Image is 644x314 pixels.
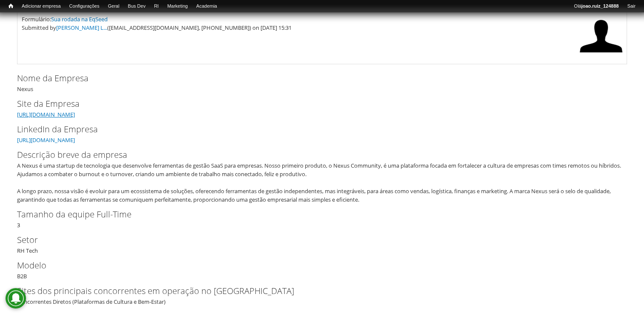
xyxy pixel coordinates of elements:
[580,15,622,57] img: Foto de Pedro Matheus Lima da Cruz
[17,148,613,161] label: Descrição breve da empresa
[150,2,163,11] a: RI
[22,23,575,32] div: Submitted by ([EMAIL_ADDRESS][DOMAIN_NAME], [PHONE_NUMBER]) on [DATE] 15:31
[580,51,622,59] a: Ver perfil do usuário.
[17,72,613,85] label: Nome da Empresa
[4,2,17,10] a: Início
[9,3,13,9] span: Início
[581,3,619,9] strong: joao.ruiz_124888
[17,123,613,136] label: LinkedIn da Empresa
[17,72,627,93] div: Nexus
[65,2,104,11] a: Configurações
[17,2,65,11] a: Adicionar empresa
[17,234,613,246] label: Setor
[163,2,192,11] a: Marketing
[22,15,575,23] div: Formulário:
[17,161,621,204] div: A Nexus é uma startup de tecnologia que desenvolve ferramentas de gestão SaaS para empresas. Noss...
[123,2,150,11] a: Bus Dev
[17,111,75,118] a: [URL][DOMAIN_NAME]
[570,2,623,11] a: Olájoao.ruiz_124888
[623,2,640,11] a: Sair
[17,259,627,280] div: B2B
[103,2,123,11] a: Geral
[17,97,613,110] label: Site da Empresa
[17,259,613,272] label: Modelo
[56,24,107,31] a: [PERSON_NAME] L...
[17,208,627,229] div: 3
[17,136,75,144] a: [URL][DOMAIN_NAME]
[17,208,613,221] label: Tamanho da equipe Full-Time
[17,234,627,255] div: RH Tech
[192,2,221,11] a: Academia
[51,15,108,23] a: Sua rodada na EqSeed
[17,285,613,297] label: Sites dos principais concorrentes em operação no [GEOGRAPHIC_DATA]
